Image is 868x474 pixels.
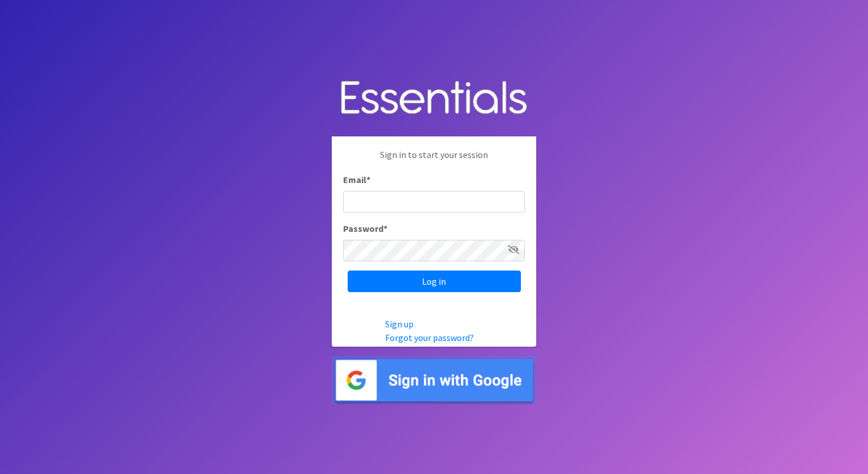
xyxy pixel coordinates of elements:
a: Sign up [385,318,414,330]
input: Log in [348,271,521,292]
label: Email [343,173,370,186]
abbr: required [383,223,387,234]
abbr: required [366,174,370,185]
img: Sign in with Google [332,356,536,405]
p: Sign in to start your session [343,148,525,173]
img: Human Essentials [332,69,536,128]
label: Password [343,222,387,235]
a: Forgot your password? [385,332,474,343]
